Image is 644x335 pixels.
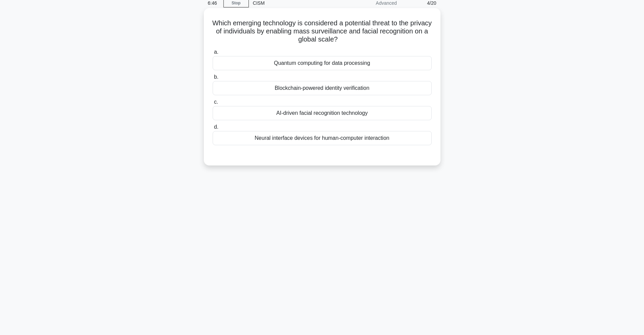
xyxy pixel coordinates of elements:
[213,56,432,70] div: Quantum computing for data processing
[214,99,218,105] span: c.
[213,131,432,145] div: Neural interface devices for human-computer interaction
[214,49,218,55] span: a.
[212,19,432,44] h5: Which emerging technology is considered a potential threat to the privacy of individuals by enabl...
[214,124,218,130] span: d.
[213,81,432,95] div: Blockchain-powered identity verification
[214,74,218,80] span: b.
[213,106,432,120] div: AI-driven facial recognition technology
